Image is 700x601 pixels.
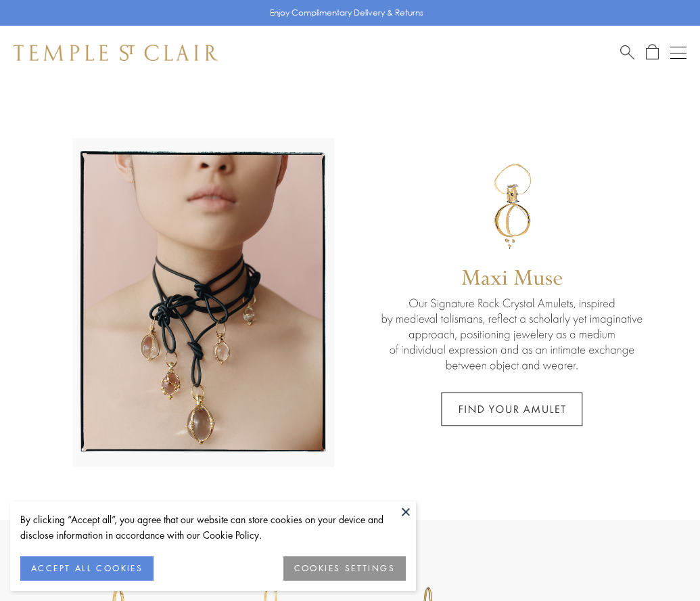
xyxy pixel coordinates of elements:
p: Enjoy Complimentary Delivery & Returns [270,6,423,20]
button: ACCEPT ALL COOKIES [20,556,154,581]
div: By clicking “Accept all”, you agree that our website can store cookies on your device and disclos... [20,512,406,543]
a: Search [620,44,634,61]
button: Open navigation [670,45,686,61]
button: COOKIES SETTINGS [283,556,406,581]
a: Open Shopping Bag [646,44,659,61]
img: Temple St. Clair [14,45,218,61]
